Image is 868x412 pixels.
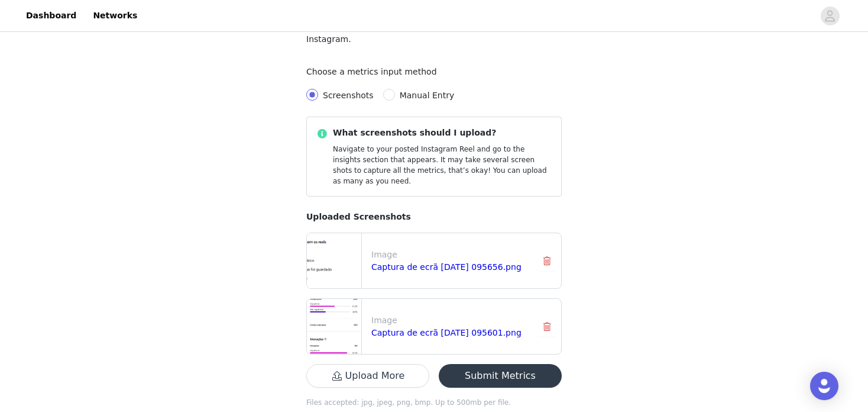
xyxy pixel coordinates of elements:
[307,299,361,354] img: file
[400,91,455,100] span: Manual Entry
[371,262,522,272] a: Captura de ecrã [DATE] 095656.png
[306,372,429,381] span: Upload More
[86,2,144,29] a: Networks
[371,328,522,337] a: Captura de ecrã [DATE] 095601.png
[810,372,838,400] div: Open Intercom Messenger
[306,67,443,76] label: Choose a metrics input method
[19,2,83,29] a: Dashboard
[307,233,361,288] img: file
[333,127,552,139] p: What screenshots should I upload?
[371,249,528,261] p: Image
[323,91,374,100] span: Screenshots
[439,364,562,388] button: Submit Metrics
[306,211,562,223] p: Uploaded Screenshots
[306,397,562,408] p: Files accepted: jpg, jpeg, png, bmp. Up to 500mb per file.
[306,364,429,388] button: Upload More
[371,314,528,327] p: Image
[333,144,552,186] p: Navigate to your posted Instagram Reel and go to the insights section that appears. It may take s...
[824,7,835,25] div: avatar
